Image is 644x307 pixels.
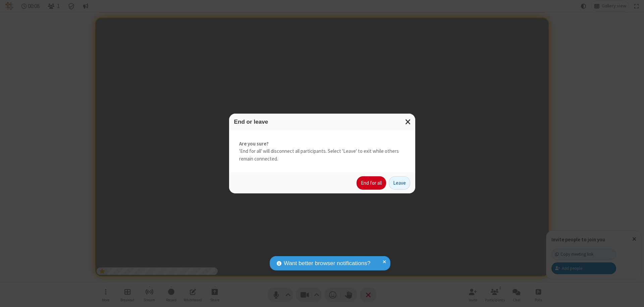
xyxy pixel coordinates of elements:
button: Leave [389,176,410,190]
h3: End or leave [234,119,410,125]
strong: Are you sure? [239,140,405,148]
div: 'End for all' will disconnect all participants. Select 'Leave' to exit while others remain connec... [229,130,415,173]
span: Want better browser notifications? [284,259,370,268]
button: End for all [357,176,386,190]
button: Close modal [401,114,415,130]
